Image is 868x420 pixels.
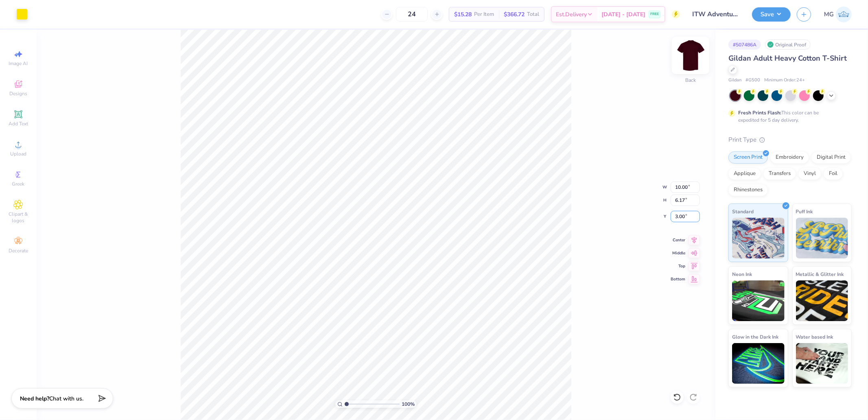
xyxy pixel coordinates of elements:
span: $15.28 [454,10,472,19]
span: Bottom [671,276,685,282]
img: Puff Ink [796,218,848,258]
a: MG [824,7,852,22]
div: Foil [824,168,843,180]
span: Glow in the Dark Ink [732,332,778,341]
div: Applique [728,168,761,180]
div: This color can be expedited for 5 day delivery. [738,109,838,124]
span: Metallic & Glitter Ink [796,270,844,278]
span: Add Text [9,120,28,127]
button: Save [752,7,791,22]
div: Back [685,77,696,84]
span: Greek [12,181,25,187]
span: Gildan Adult Heavy Cotton T-Shirt [728,53,847,63]
span: FREE [650,11,659,17]
img: Standard [732,218,785,258]
img: Glow in the Dark Ink [732,343,785,384]
span: Center [671,237,685,243]
span: Minimum Order: 24 + [764,77,805,84]
div: Rhinestones [728,184,768,196]
span: Clipart & logos [4,211,33,224]
span: Neon Ink [732,270,752,278]
div: # 507486A [728,39,761,50]
span: Standard [732,207,754,216]
span: Total [527,10,539,19]
span: Puff Ink [796,207,813,216]
span: Water based Ink [796,332,833,341]
div: Digital Print [811,151,851,164]
img: Water based Ink [796,343,848,384]
span: Per Item [474,10,494,19]
span: [DATE] - [DATE] [601,10,645,19]
img: Back [674,39,707,72]
span: $366.72 [504,10,525,19]
img: Metallic & Glitter Ink [796,280,848,321]
span: Image AI [9,60,28,67]
span: MG [824,10,834,19]
div: Transfers [763,168,796,180]
div: Embroidery [770,151,809,164]
strong: Fresh Prints Flash: [738,109,781,116]
div: Print Type [728,135,852,144]
div: Original Proof [765,39,811,50]
span: Chat with us. [49,395,83,402]
strong: Need help? [20,395,49,402]
span: # G500 [746,77,760,84]
img: Michael Galon [836,7,852,22]
span: Upload [10,151,26,157]
span: Gildan [728,77,741,84]
span: Decorate [9,247,28,254]
span: 100 % [402,400,415,408]
input: – – [396,7,428,22]
img: Neon Ink [732,280,785,321]
span: Top [671,263,685,269]
div: Screen Print [728,151,768,164]
div: Vinyl [798,168,821,180]
span: Designs [9,90,27,97]
input: Untitled Design [686,6,746,22]
span: Middle [671,250,685,256]
span: Est. Delivery [556,10,587,19]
